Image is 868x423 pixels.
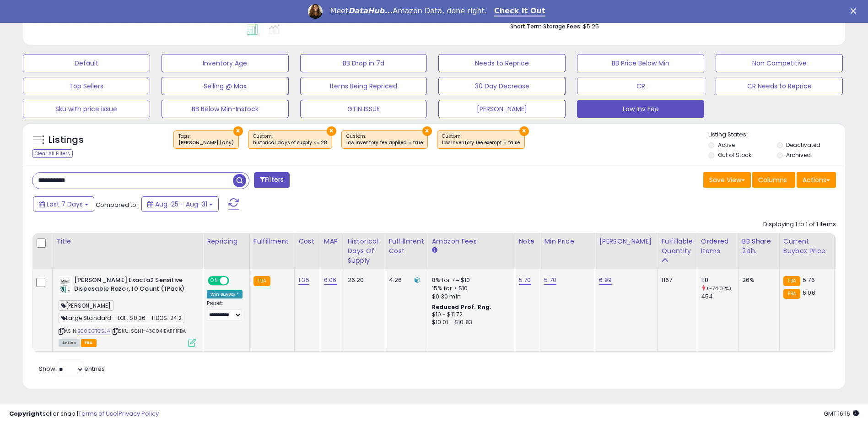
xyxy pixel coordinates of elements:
button: × [233,126,243,136]
div: Preset: [207,300,243,321]
h5: Listings [49,134,84,146]
button: Low Inv Fee [577,100,704,118]
div: Current Buybox Price [783,237,830,256]
div: low inventory fee exempt = false [442,140,520,146]
button: Default [23,54,150,72]
button: Filters [254,172,290,188]
a: Check It Out [494,6,545,16]
button: CR [577,77,704,95]
div: $0.30 min [432,293,508,301]
button: BB Drop in 7d [300,54,427,72]
span: FBA [81,339,97,347]
b: Reduced Prof. Rng. [432,303,492,311]
button: [PERSON_NAME] [438,100,566,118]
button: Actions [797,172,836,188]
div: 26% [742,276,772,284]
a: 5.70 [544,276,556,285]
button: GTIN ISSUE [300,100,427,118]
small: Amazon Fees. [432,246,437,255]
label: Archived [786,151,811,159]
label: Deactivated [786,141,820,149]
span: 5.76 [803,276,815,284]
span: Custom: [442,133,520,146]
a: 1.35 [298,276,309,285]
span: Aug-25 - Aug-31 [155,200,207,209]
button: Sku with price issue [23,100,150,118]
div: 8% for <= $10 [432,276,508,284]
span: 2025-09-8 16:16 GMT [824,409,859,418]
button: Aug-25 - Aug-31 [141,196,219,212]
span: Compared to: [96,201,138,209]
div: Min Price [544,237,591,246]
div: $10 - $11.72 [432,311,508,319]
span: Custom: [346,133,423,146]
a: 5.70 [519,276,531,285]
div: 1167 [661,276,690,284]
div: 4.26 [389,276,421,284]
button: Non Competitive [716,54,843,72]
div: low inventory fee applied = true [346,140,423,146]
div: Ordered Items [701,237,734,256]
div: Note [519,237,537,246]
button: CR Needs to Reprice [716,77,843,95]
button: Last 7 Days [33,196,94,212]
div: Fulfillable Quantity [661,237,693,256]
small: FBA [783,276,800,286]
div: MAP [324,237,340,246]
div: 454 [701,293,738,301]
small: FBA [253,276,270,286]
div: Close [851,8,860,14]
div: BB Share 24h. [742,237,776,256]
div: Fulfillment Cost [389,237,424,256]
span: $5.25 [583,22,599,31]
img: Profile image for Georgie [308,4,323,19]
div: [PERSON_NAME] [599,237,653,246]
button: Inventory Age [162,54,289,72]
div: Repricing [207,237,246,246]
div: 15% for > $10 [432,284,508,293]
div: ASIN: [59,276,196,346]
div: Cost [298,237,316,246]
button: × [422,126,432,136]
button: Save View [703,172,751,188]
div: 118 [701,276,738,284]
div: Displaying 1 to 1 of 1 items [763,220,836,229]
div: Title [56,237,199,246]
span: Last 7 Days [47,200,83,209]
button: BB Price Below Min [577,54,704,72]
div: Historical Days Of Supply [348,237,381,266]
b: Short Term Storage Fees: [510,22,582,30]
a: 6.06 [324,276,337,285]
span: Large Standard - LOF: $0.36 - HDOS: 24.2 [59,313,184,323]
div: Meet Amazon Data, done right. [330,6,487,16]
div: $10.01 - $10.83 [432,319,508,326]
button: 30 Day Decrease [438,77,566,95]
button: Selling @ Max [162,77,289,95]
button: BB Below Min-Instock [162,100,289,118]
a: Privacy Policy [119,409,159,418]
div: Fulfillment [253,237,291,246]
span: Columns [758,175,787,184]
small: FBA [783,289,800,299]
button: Columns [752,172,795,188]
button: Top Sellers [23,77,150,95]
div: Amazon Fees [432,237,511,246]
a: B00CGTCSJ4 [77,327,110,335]
button: × [327,126,336,136]
span: All listings currently available for purchase on Amazon [59,339,80,347]
span: OFF [228,277,243,285]
label: Active [718,141,735,149]
span: Show: entries [39,364,105,373]
span: Custom: [253,133,327,146]
div: Win BuyBox * [207,290,243,298]
small: (-74.01%) [707,285,731,292]
button: Needs to Reprice [438,54,566,72]
button: Items Being Repriced [300,77,427,95]
p: Listing States: [708,130,845,139]
a: 6.99 [599,276,612,285]
div: [PERSON_NAME] (any) [178,140,234,146]
i: DataHub... [348,6,393,15]
span: Tags : [178,133,234,146]
div: historical days of supply <= 28 [253,140,327,146]
span: | SKU: SCHI-43004|EA|1|1|FBA [111,327,186,335]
